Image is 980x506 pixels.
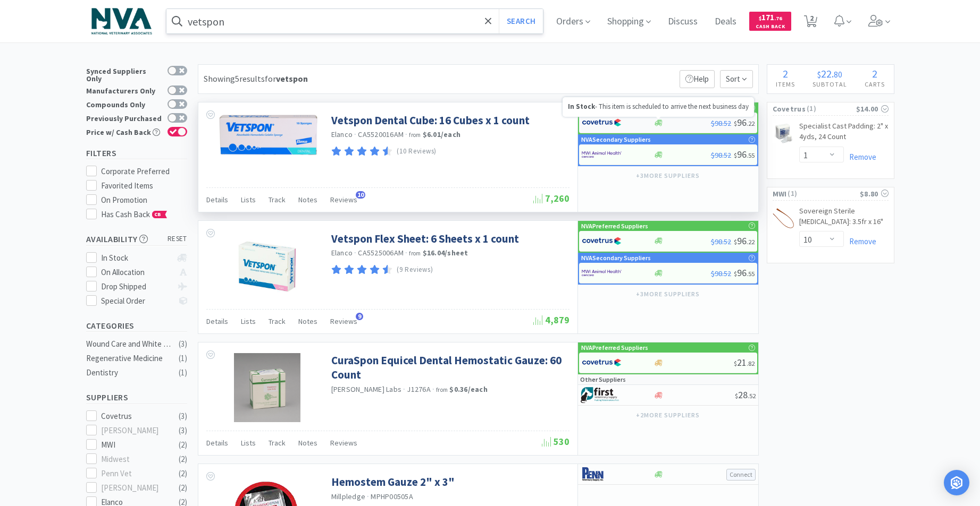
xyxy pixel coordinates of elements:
a: Hemostem Gauze 2" x 3" [331,475,455,489]
span: 7,260 [533,192,569,204]
span: 96 [734,235,755,247]
span: 4,879 [533,314,569,326]
div: ( 2 ) [179,453,187,466]
div: ( 1 ) [179,366,187,379]
div: Open Intercom Messenger [944,470,969,495]
span: $ [735,392,738,400]
span: · [367,492,369,501]
span: . 55 [747,151,755,159]
h4: Items [767,79,804,89]
div: Synced Suppliers Only [86,66,162,82]
button: +2more suppliers [631,408,705,423]
span: · [354,248,356,258]
span: Details [206,195,228,204]
div: Previously Purchased [86,113,162,122]
img: 82d6f6fe923245e7b6032e18eca343b4_28239.png [773,123,794,143]
span: · [405,248,407,258]
span: 530 [542,435,569,448]
button: Search [499,9,543,33]
img: 6087478e32594b08b6164fd27917c609_1260.png [773,208,794,228]
span: · [354,130,356,139]
div: ( 3 ) [179,424,187,437]
div: ( 2 ) [179,467,187,480]
span: Track [269,195,286,204]
a: Deals [710,17,741,27]
span: Covetrus [773,103,806,115]
div: ( 3 ) [179,410,187,423]
a: Vetspon Flex Sheet: 6 Sheets x 1 count [331,231,519,246]
div: Drop Shipped [101,280,172,293]
div: Wound Care and White Goods [86,338,172,350]
strong: vetspon [276,73,308,84]
div: Corporate Preferred [101,165,187,178]
a: Remove [844,236,876,246]
span: ( 1 ) [806,104,856,114]
img: 67d67680309e4a0bb49a5ff0391dcc42_6.png [581,387,621,403]
span: Details [206,438,228,448]
h5: Availability [86,233,187,245]
span: 96 [734,116,755,128]
span: Notes [298,438,317,448]
span: 2 [783,67,788,80]
div: Dentistry [86,366,172,379]
div: ( 1 ) [179,352,187,365]
div: Regenerative Medicine [86,352,172,365]
div: On Allocation [101,266,172,279]
div: Covetrus [101,410,167,423]
strong: $0.36 / each [449,384,488,394]
span: ( 1 ) [786,188,860,199]
div: $14.00 [856,103,889,115]
span: . 76 [774,15,782,22]
img: f6b2451649754179b5b4e0c70c3f7cb0_2.png [582,147,622,162]
div: ( 2 ) [179,439,187,451]
span: · [405,130,407,139]
span: $98.52 [711,237,731,246]
span: from [409,250,421,257]
span: from [436,386,448,393]
span: reset [167,234,187,245]
div: . [804,68,856,79]
strong: In Stock [568,102,595,111]
a: $171.76Cash Back [749,7,791,36]
span: for [265,73,308,84]
button: +3more suppliers [631,168,705,183]
p: (10 Reviews) [397,146,437,157]
span: Lists [241,316,256,326]
button: +3more suppliers [631,287,705,302]
span: 2 [872,67,877,80]
span: Lists [241,195,256,204]
div: ( 3 ) [179,338,187,350]
span: Track [269,316,286,326]
span: $ [734,238,737,246]
span: 171 [759,12,782,22]
span: 10 [356,191,365,199]
p: - This item is scheduled to arrive the next business day [568,102,749,112]
span: . 82 [747,359,755,367]
div: Midwest [101,453,167,466]
span: Notes [298,195,317,204]
div: $8.80 [860,188,889,200]
img: ca7e633fb8034e83b8bcb25322fd8305_163223.jpeg [233,231,302,301]
a: Elanco [331,130,353,139]
span: $ [759,15,761,22]
span: $98.52 [711,150,731,160]
a: Specialist Cast Padding: 2" x 4yds, 24 Count [799,121,889,146]
strong: $6.01 / each [423,130,461,139]
span: · [432,384,434,394]
span: . 52 [748,392,756,400]
span: CB [153,211,163,218]
span: Sort [720,70,753,88]
img: 77fca1acd8b6420a9015268ca798ef17_1.png [582,355,622,371]
p: NVA Secondary Suppliers [581,134,651,144]
span: 22 [821,67,832,80]
div: Compounds Only [86,99,162,108]
div: Showing 5 results [204,72,308,86]
a: Millpledge [331,492,366,501]
span: Track [269,438,286,448]
span: Reviews [330,195,357,204]
div: Special Order [101,295,172,307]
div: MWI [101,439,167,451]
span: from [409,131,421,139]
span: Cash Back [756,24,785,31]
a: 2 [800,18,822,28]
